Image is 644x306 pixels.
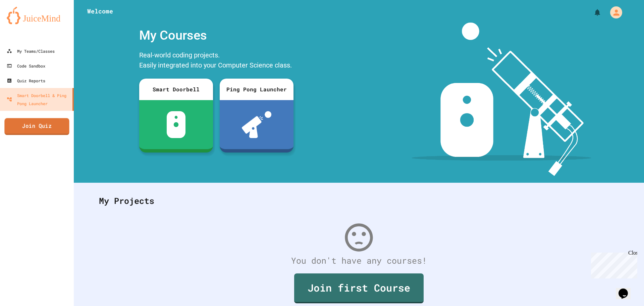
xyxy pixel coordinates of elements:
[92,254,626,267] div: You don't have any courses!
[616,279,637,299] iframe: chat widget
[581,7,603,18] div: My Notifications
[603,5,624,20] div: My Account
[139,79,213,100] div: Smart Doorbell
[294,273,424,303] a: Join first Course
[7,91,70,107] div: Smart Doorbell & Ping Pong Launcher
[92,188,626,214] div: My Projects
[7,62,45,70] div: Code Sandbox
[7,47,55,55] div: My Teams/Classes
[136,23,297,48] div: My Courses
[242,111,272,138] img: ppl-with-ball.png
[7,7,67,24] img: logo-orange.svg
[220,79,293,100] div: Ping Pong Launcher
[136,48,297,74] div: Real-world coding projects. Easily integrated into your Computer Science class.
[4,118,69,135] a: Join Quiz
[588,250,637,278] iframe: chat widget
[167,111,186,138] img: sdb-white.svg
[7,77,45,85] div: Quiz Reports
[3,3,46,43] div: Chat with us now!Close
[412,23,591,176] img: banner-image-my-projects.png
